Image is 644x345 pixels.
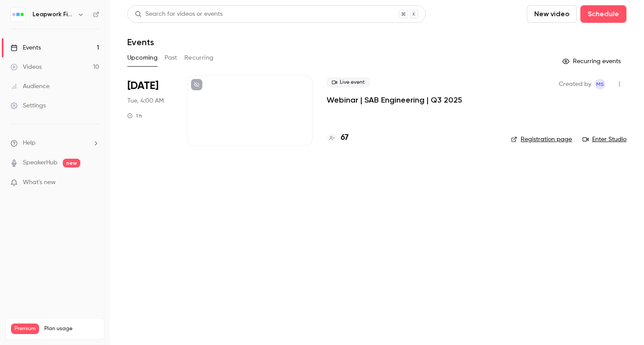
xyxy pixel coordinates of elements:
[11,101,46,110] div: Settings
[11,7,25,21] img: Leapwork Field
[23,139,36,148] span: Help
[11,63,42,71] div: Videos
[127,75,173,146] div: Sep 9 Tue, 11:00 AM (Europe/Copenhagen)
[127,37,154,47] h1: Events
[341,132,349,144] h4: 67
[580,5,626,23] button: Schedule
[558,54,626,68] button: Recurring events
[596,79,604,89] span: MS
[89,179,99,187] iframe: Noticeable Trigger
[583,135,626,144] a: Enter Studio
[135,10,223,19] div: Search for videos or events
[23,158,58,167] a: SpeakerHub
[63,159,80,167] span: new
[327,95,462,105] a: Webinar | SAB Engineering | Q3 2025
[11,82,50,91] div: Audience
[127,79,158,93] span: [DATE]
[32,10,74,19] h6: Leapwork Field
[165,51,177,65] button: Past
[127,96,164,105] span: Tue, 4:00 AM
[127,51,158,65] button: Upcoming
[11,324,39,334] span: Premium
[11,43,41,52] div: Events
[327,77,370,88] span: Live event
[23,178,56,187] span: What's new
[11,139,99,148] li: help-dropdown-opener
[327,132,349,144] a: 67
[184,51,214,65] button: Recurring
[44,325,99,332] span: Plan usage
[127,112,142,119] div: 1 h
[511,135,572,144] a: Registration page
[595,79,605,89] span: Marlena Swiderska
[559,79,591,89] span: Created by
[527,5,577,23] button: New video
